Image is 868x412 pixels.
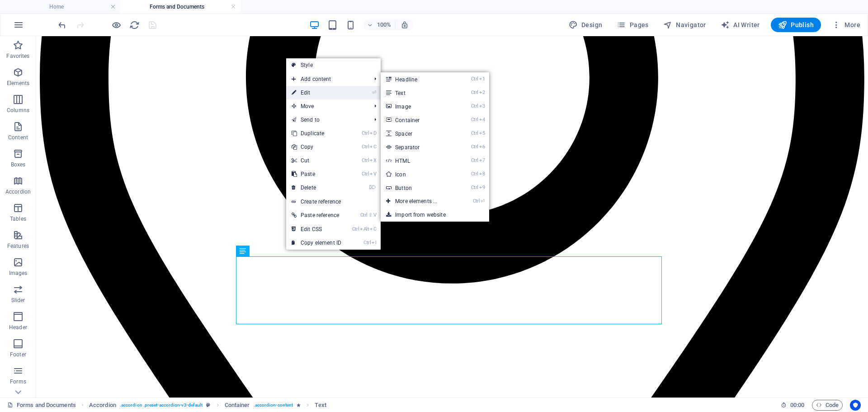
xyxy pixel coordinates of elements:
[479,185,485,190] i: 9
[481,198,485,204] i: ⏎
[363,240,371,246] i: Ctrl
[225,400,250,411] span: Click to select. Double-click to edit
[111,19,122,30] button: Click here to leave preview mode and continue editing
[381,99,455,113] a: Ctrl3Image
[781,400,805,411] h6: Session time
[10,351,26,358] p: Footer
[377,19,392,30] h6: 100%
[471,185,478,190] i: Ctrl
[565,18,606,32] button: Design
[286,181,347,194] a: ⌦Delete
[370,226,376,232] i: C
[120,400,203,411] span: . accordion .preset-accordion-v3-default
[9,270,28,277] p: Images
[286,86,347,99] a: ⏎Edit
[7,80,30,87] p: Elements
[381,181,455,194] a: Ctrl9Button
[778,20,814,29] span: Publish
[57,19,67,30] button: undo
[286,72,367,86] span: Add content
[372,240,376,246] i: I
[816,400,839,411] span: Code
[381,167,455,181] a: Ctrl8Icon
[369,185,376,190] i: ⌦
[6,52,29,60] p: Favorites
[479,171,485,177] i: 8
[129,19,140,30] button: reload
[360,212,368,218] i: Ctrl
[372,90,376,95] i: ⏎
[660,18,710,32] button: Navigator
[7,107,29,114] p: Columns
[370,130,376,136] i: D
[471,130,478,136] i: Ctrl
[479,117,485,123] i: 4
[286,113,367,127] a: Send to
[120,2,241,12] h4: Forms and Documents
[129,20,140,30] i: Reload page
[7,400,76,411] a: Click to cancel selection. Double-click to open Pages
[9,324,27,331] p: Header
[373,212,376,218] i: V
[479,103,485,109] i: 3
[362,157,369,163] i: Ctrl
[721,20,760,29] span: AI Writer
[57,20,67,30] i: Undo: Change text (Ctrl+Z)
[569,20,603,29] span: Design
[352,226,359,232] i: Ctrl
[362,144,369,150] i: Ctrl
[10,378,26,385] p: Forms
[471,144,478,150] i: Ctrl
[771,18,821,32] button: Publish
[381,194,455,208] a: Ctrl⏎More elements ...
[471,117,478,123] i: Ctrl
[370,157,376,163] i: X
[89,400,326,411] nav: breadcrumb
[479,90,485,95] i: 2
[286,140,347,154] a: CtrlCCopy
[360,226,369,232] i: Alt
[663,20,706,29] span: Navigator
[286,195,381,208] a: Create reference
[471,171,478,177] i: Ctrl
[254,400,293,411] span: . accordion-content
[613,18,652,32] button: Pages
[381,72,455,86] a: Ctrl1Headline
[286,58,381,72] a: Style
[832,20,860,29] span: More
[89,400,116,411] span: Click to select. Double-click to edit
[11,297,25,304] p: Slider
[381,86,455,99] a: Ctrl2Text
[479,144,485,150] i: 6
[790,400,804,411] span: 00 00
[617,20,648,29] span: Pages
[471,157,478,163] i: Ctrl
[381,127,455,140] a: Ctrl5Spacer
[286,127,347,140] a: CtrlDDuplicate
[370,144,376,150] i: C
[717,18,764,32] button: AI Writer
[11,161,26,168] p: Boxes
[479,130,485,136] i: 5
[363,19,396,30] button: 100%
[286,99,367,113] span: Move
[286,208,347,222] a: Ctrl⇧VPaste reference
[5,188,31,195] p: Accordion
[471,76,478,82] i: Ctrl
[828,18,864,32] button: More
[381,154,455,167] a: Ctrl7HTML
[479,157,485,163] i: 7
[8,134,28,141] p: Content
[381,140,455,154] a: Ctrl6Separator
[471,103,478,109] i: Ctrl
[471,90,478,95] i: Ctrl
[362,171,369,177] i: Ctrl
[381,208,489,222] a: Import from website
[565,18,606,32] div: Design (Ctrl+Alt+Y)
[286,236,347,250] a: CtrlICopy element ID
[206,403,210,407] i: This element is a customizable preset
[797,402,798,408] span: :
[297,403,301,407] i: Element contains an animation
[286,154,347,167] a: CtrlXCut
[362,130,369,136] i: Ctrl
